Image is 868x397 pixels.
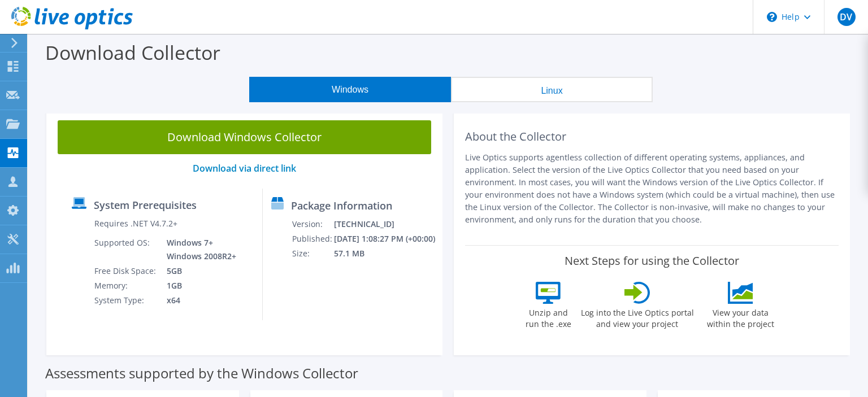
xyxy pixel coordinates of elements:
[193,162,296,174] a: Download via direct link
[333,246,437,261] td: 57.1 MB
[45,40,220,66] label: Download Collector
[333,232,437,246] td: [DATE] 1:08:27 PM (+00:00)
[837,8,856,26] span: DV
[45,368,358,379] label: Assessments supported by the Windows Collector
[523,304,575,330] label: Unzip and run the .exe
[158,278,238,293] td: 1GB
[291,200,392,211] label: Package Information
[94,293,158,308] td: System Type:
[465,151,839,226] p: Live Optics supports agentless collection of different operating systems, appliances, and applica...
[767,12,777,22] svg: \n
[292,232,333,246] td: Published:
[465,130,839,143] h2: About the Collector
[94,264,158,278] td: Free Disk Space:
[94,235,158,264] td: Supported OS:
[580,304,695,330] label: Log into the Live Optics portal and view your project
[158,264,238,278] td: 5GB
[565,254,739,268] label: Next Steps for using the Collector
[249,77,451,102] button: Windows
[292,217,333,232] td: Version:
[94,278,158,293] td: Memory:
[700,304,782,330] label: View your data within the project
[94,199,197,211] label: System Prerequisites
[58,120,431,154] a: Download Windows Collector
[292,246,333,261] td: Size:
[451,77,653,102] button: Linux
[158,293,238,308] td: x64
[94,218,177,229] label: Requires .NET V4.7.2+
[158,235,238,264] td: Windows 7+ Windows 2008R2+
[333,217,437,232] td: [TECHNICAL_ID]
